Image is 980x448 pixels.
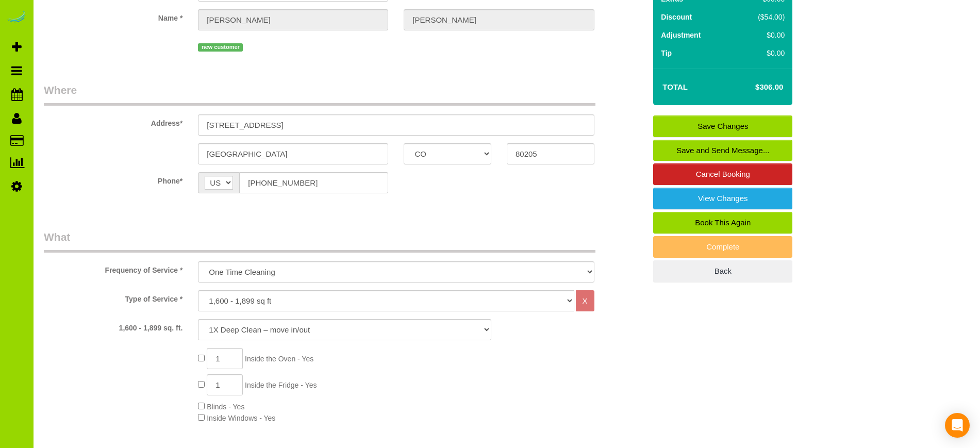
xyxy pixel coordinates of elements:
label: Discount [661,12,692,22]
input: Phone* [239,172,388,193]
a: View Changes [653,188,792,209]
legend: What [44,229,595,253]
div: ($54.00) [736,12,785,22]
span: Inside the Fridge - Yes [245,381,317,389]
a: Save and Send Message... [653,140,792,161]
input: Last Name* [404,9,594,30]
a: Cancel Booking [653,163,792,185]
span: Inside Windows - Yes [207,414,275,422]
a: Back [653,260,792,282]
span: Blinds - Yes [207,403,244,411]
h4: $306.00 [724,83,783,92]
input: City* [198,143,388,164]
label: Phone* [36,172,190,186]
div: $0.00 [736,30,785,40]
img: Automaid Logo [6,10,27,25]
a: Save Changes [653,115,792,137]
label: Frequency of Service * [36,261,190,275]
div: Open Intercom Messenger [945,413,970,438]
label: Tip [661,48,672,58]
div: $0.00 [736,48,785,58]
label: Address* [36,114,190,128]
span: Inside the Oven - Yes [245,355,313,363]
a: Book This Again [653,212,792,234]
label: Adjustment [661,30,701,40]
input: First Name* [198,9,388,30]
legend: Where [44,82,595,106]
label: Type of Service * [36,290,190,304]
span: new customer [198,43,243,52]
input: Zip Code* [507,143,594,164]
strong: Total [662,82,688,91]
label: 1,600 - 1,899 sq. ft. [36,319,190,333]
label: Name * [36,9,190,23]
